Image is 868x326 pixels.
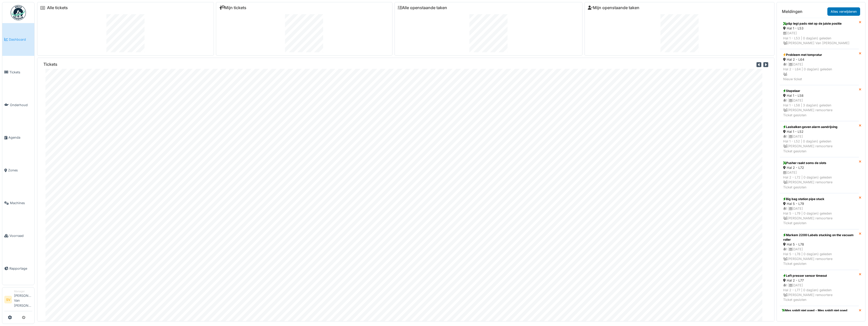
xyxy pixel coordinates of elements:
a: Mijn openstaande taken [588,5,639,10]
a: Markem 2200:Labels stucking on the vacuum roller Hal 5 - L78 1 |[DATE]Hal 5 - L78 | 0 dag(en) gel... [780,229,859,270]
div: Big bag station pipe stuck [783,197,856,201]
div: Manager [14,289,32,293]
div: 1 | [DATE] Hal 5 - L79 | 0 dag(en) geleden [PERSON_NAME] remoortere Ticket gesloten [783,206,856,226]
span: Zones [8,168,32,173]
span: Machines [10,201,32,205]
a: Probleem met tompratur Hal 2 - L64 1 |[DATE]Hal 2 - L64 | 0 dag(en) geleden Nieuw ticket [780,49,859,85]
div: Hal 5 - L79 [783,201,856,206]
div: Hal 1 - L58 [783,93,856,98]
a: Lasbalken geven alarm aandrijving Hal 1 - L52 1 |[DATE]Hal 1 - L52 | 0 dag(en) geleden [PERSON_NA... [780,121,859,157]
a: Voorraad [2,219,34,252]
span: Voorraad [9,233,32,238]
div: [DATE] Hal 2 - L72 | 0 dag(en) geleden [PERSON_NAME] remoortere Ticket gesloten [783,170,856,190]
a: Onderhoud [2,89,34,121]
div: Pusher raakt soms de slots [783,161,856,165]
a: Pusher raakt soms de slots Hal 2 - L72 [DATE]Hal 2 - L72 | 0 dag(en) geleden [PERSON_NAME] remoor... [780,157,859,193]
a: Big bag station pipe stuck Hal 5 - L79 1 |[DATE]Hal 5 - L79 | 0 dag(en) geleden [PERSON_NAME] rem... [780,193,859,229]
span: Agenda [8,135,32,140]
div: 1 | [DATE] Hal 1 - L52 | 0 dag(en) geleden [PERSON_NAME] remoortere Ticket gesloten [783,134,856,154]
div: Probleem met tompratur [783,53,856,57]
img: Badge_color-CXgf-gQk.svg [11,5,26,20]
span: Dashboard [9,37,32,42]
li: SV [4,296,12,303]
a: Left presser sensor timeout Hal 2 - L77 1 |[DATE]Hal 2 - L77 | 0 dag(en) geleden [PERSON_NAME] re... [780,270,859,306]
a: Rapportage [2,252,34,285]
a: Machines [2,187,34,219]
a: p&p legt pads niet op de juiste positie Hal 1 - L53 [DATE]Hal 1 - L53 | 0 dag(en) geleden [PERSON... [780,18,859,49]
div: Lasbalken geven alarm aandrijving [783,125,856,129]
span: Tickets [9,70,32,75]
div: Hal 2 - L72 [783,165,856,170]
div: Stapelaar [783,89,856,93]
h6: Tickets [43,62,57,67]
h6: Meldingen [782,9,802,14]
div: 1 | [DATE] Hal 2 - L64 | 0 dag(en) geleden Nieuw ticket [783,62,856,81]
a: Stapelaar Hal 1 - L58 1 |[DATE]Hal 1 - L58 | 3 dag(en) geleden [PERSON_NAME] remoortereTicket ges... [780,85,859,121]
a: Alle openstaande taken [398,5,447,10]
div: Markem 2200:Labels stucking on the vacuum roller [783,233,856,242]
div: [DATE] Hal 1 - L53 | 0 dag(en) geleden [PERSON_NAME] Van [PERSON_NAME] [783,31,856,45]
div: Left presser sensor timeout [783,273,856,278]
a: Alles verwijderen [827,7,860,16]
span: Rapportage [9,266,32,271]
div: 1 | [DATE] Hal 1 - L58 | 3 dag(en) geleden [PERSON_NAME] remoortere Ticket gesloten [783,98,856,118]
a: Mijn tickets [219,5,246,10]
a: Zones [2,154,34,187]
div: Hal 1 - L53 [783,26,856,31]
a: Tickets [2,56,34,89]
div: 1 | [DATE] Hal 2 - L77 | 0 dag(en) geleden [PERSON_NAME] remoortere Ticket gesloten [783,283,856,302]
a: SV Manager[PERSON_NAME] Van [PERSON_NAME] [4,289,32,311]
div: Hal 5 - L78 [783,242,856,247]
a: Agenda [2,121,34,154]
div: Mes snijdt niet goed - Mes snijdt niet goed [782,308,847,313]
span: Onderhoud [10,103,32,107]
a: Alle tickets [47,5,68,10]
div: Hal 1 - L52 [783,129,856,134]
div: Hal 2 - L64 [783,57,856,62]
div: 1 | [DATE] Hal 5 - L78 | 0 dag(en) geleden [PERSON_NAME] remoortere Ticket gesloten [783,247,856,266]
div: Hal 2 - L77 [783,278,856,283]
li: [PERSON_NAME] Van [PERSON_NAME] [14,289,32,310]
a: Dashboard [2,23,34,56]
div: p&p legt pads niet op de juiste positie [783,21,856,26]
